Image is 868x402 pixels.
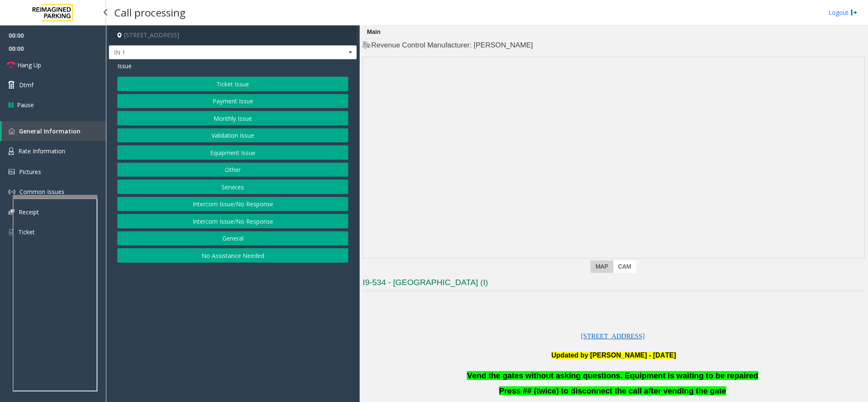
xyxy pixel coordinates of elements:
button: Intercom Issue/No Response [117,214,348,228]
img: 'icon' [8,169,15,175]
span: [STREET_ADDRESS] [581,333,645,340]
button: Payment Issue [117,94,348,108]
a: [STREET_ADDRESS] [581,333,645,340]
span: Hang Up [17,61,41,69]
span: Pictures [19,168,41,176]
button: Monthly Issue [117,111,348,125]
a: General Information [2,121,106,141]
button: Other [117,163,348,177]
img: 'icon' [8,228,14,236]
button: Equipment Issue [117,145,348,160]
span: Rate Information [18,147,65,155]
img: 'icon' [8,209,14,215]
span: General Information [19,127,80,135]
img: 'icon' [8,128,15,134]
button: General [117,231,348,246]
span: Common Issues [19,188,64,196]
label: CAM [613,261,636,273]
label: Map [591,261,613,273]
h3: I9-534 - [GEOGRAPHIC_DATA] (I) [363,277,865,291]
a: Logout [829,8,857,17]
b: Updated by [PERSON_NAME] - [DATE] [552,352,676,359]
span: Press ## (twice) to disconnect the call after vending the gate [499,386,726,395]
h4: [STREET_ADDRESS] [109,25,357,45]
img: 'icon' [8,147,14,155]
span: IN 1 [109,46,307,59]
div: Main [365,25,383,39]
button: Validation Issue [117,128,348,143]
img: logout [851,8,857,17]
button: Services [117,180,348,194]
button: Intercom Issue/No Response [117,197,348,211]
img: 'icon' [8,189,15,195]
span: Issue [117,61,132,70]
span: Vend the gates without asking questions. Equipment is waiting to be repaired [467,371,758,380]
span: Pause [17,100,34,109]
button: No Assistance Needed [117,248,348,263]
button: Ticket Issue [117,77,348,91]
h3: Call processing [110,2,190,23]
span: Dtmf [19,80,33,89]
h4: Revenue Control Manufacturer: [PERSON_NAME] [363,40,865,50]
